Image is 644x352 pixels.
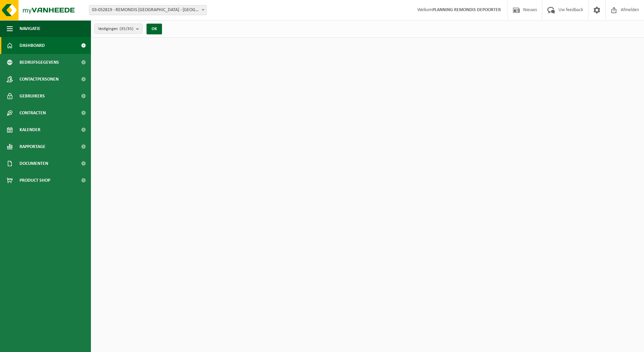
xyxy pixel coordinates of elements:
button: OK [147,24,162,34]
span: Contactpersonen [20,71,59,88]
span: 03-052819 - REMONDIS WEST-VLAANDEREN - OOSTENDE [89,5,206,15]
span: Product Shop [20,172,50,189]
span: Vestigingen [98,24,133,34]
strong: PLANNING REMONDIS DEPOORTER [432,7,501,12]
span: Bedrijfsgegevens [20,54,59,71]
span: Documenten [20,155,48,172]
span: Contracten [20,105,46,121]
span: Dashboard [20,37,45,54]
button: Vestigingen(35/35) [94,24,142,34]
span: Rapportage [20,138,45,155]
span: Kalender [20,121,40,138]
span: Gebruikers [20,88,45,105]
span: Navigatie [20,20,40,37]
count: (35/35) [120,27,133,31]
